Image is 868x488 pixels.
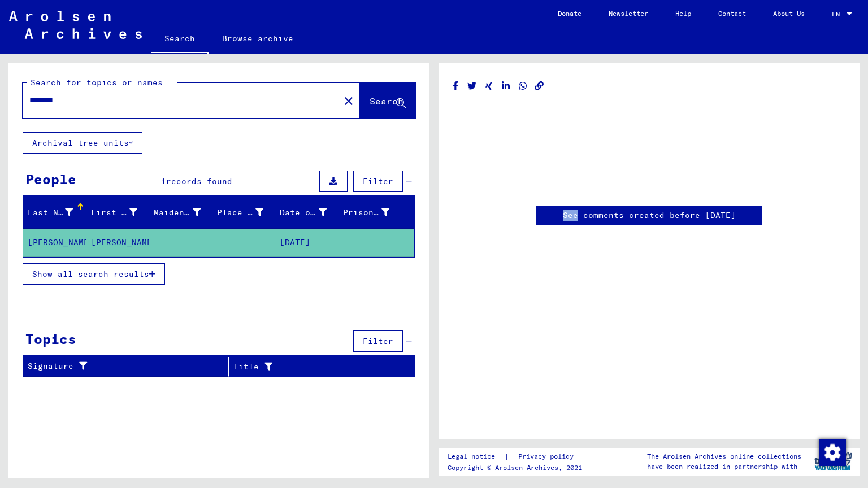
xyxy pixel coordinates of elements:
[448,451,587,463] div: |
[154,207,201,219] div: Maiden Name
[23,132,142,154] button: Archival tree units
[28,358,231,376] div: Signature
[212,197,276,228] mat-header-cell: Place of Birth
[25,169,76,189] div: People
[149,197,212,228] mat-header-cell: Maiden Name
[23,263,165,285] button: Show all search results
[832,10,844,18] span: EN
[154,203,215,221] div: Maiden Name
[370,95,403,107] span: Search
[450,79,462,93] button: Share on Facebook
[812,447,854,476] img: yv_logo.png
[217,207,264,219] div: Place of Birth
[342,94,355,108] mat-icon: close
[448,451,504,463] a: Legal notice
[343,203,404,221] div: Prisoner #
[31,77,163,88] mat-label: Search for topics or names
[9,11,142,39] img: Arolsen_neg.svg
[500,79,512,93] button: Share on LinkedIn
[353,171,403,192] button: Filter
[275,229,338,256] mat-cell: [DATE]
[161,176,166,186] span: 1
[363,336,393,346] span: Filter
[517,79,529,93] button: Share on WhatsApp
[448,463,587,473] p: Copyright © Arolsen Archives, 2021
[25,329,76,349] div: Topics
[91,203,152,221] div: First Name
[23,197,86,228] mat-header-cell: Last Name
[353,330,403,352] button: Filter
[483,79,495,93] button: Share on Xing
[233,361,393,373] div: Title
[91,207,138,219] div: First Name
[338,197,415,228] mat-header-cell: Prisoner #
[209,25,307,52] a: Browse archive
[509,451,587,463] a: Privacy policy
[28,207,73,219] div: Last Name
[343,207,390,219] div: Prisoner #
[233,358,404,376] div: Title
[280,207,327,219] div: Date of Birth
[647,451,801,461] p: The Arolsen Archives online collections
[647,461,801,472] p: have been realized in partnership with
[275,197,338,228] mat-header-cell: Date of Birth
[363,176,393,186] span: Filter
[28,360,220,372] div: Signature
[86,229,150,256] mat-cell: [PERSON_NAME]
[23,229,86,256] mat-cell: [PERSON_NAME]
[533,79,545,93] button: Copy link
[819,439,846,466] img: Change consent
[563,210,736,221] a: See comments created before [DATE]
[166,176,232,186] span: records found
[280,203,341,221] div: Date of Birth
[32,269,149,279] span: Show all search results
[337,89,360,112] button: Clear
[217,203,278,221] div: Place of Birth
[466,79,478,93] button: Share on Twitter
[360,83,415,118] button: Search
[151,25,209,54] a: Search
[28,203,87,221] div: Last Name
[86,197,150,228] mat-header-cell: First Name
